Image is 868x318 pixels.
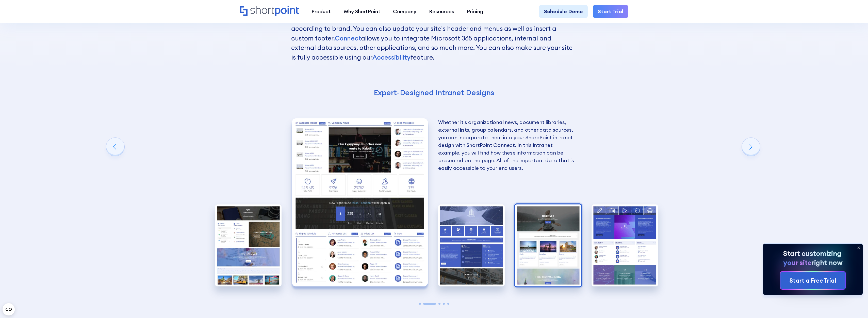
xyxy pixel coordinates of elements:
[419,303,421,305] span: Go to slide 1
[593,5,628,18] a: Start Trial
[461,5,490,18] a: Pricing
[742,138,760,156] div: Next slide
[215,204,282,286] div: 1 / 5
[3,303,15,315] button: Open CMP widget
[337,5,387,18] a: Why ShortPoint
[291,88,577,98] h4: Expert-Designed Intranet Designs
[240,6,299,17] a: Home
[393,8,416,15] div: Company
[429,8,454,15] div: Resources
[438,118,575,172] p: Whether it's organizational news, document libraries, external lists, group calendars, and other ...
[292,118,428,286] img: HR SharePoint site example for Homepage
[438,303,440,305] span: Go to slide 3
[215,204,282,286] img: Best SharePoint Intranet Site Designs
[592,204,658,286] img: HR SharePoint site example for documents
[343,8,380,15] div: Why ShortPoint
[467,8,483,15] div: Pricing
[515,204,581,286] img: SharePoint Communication site example for news
[515,204,581,286] div: 4 / 5
[780,272,845,289] a: Start a Free Trial
[423,5,461,18] a: Resources
[843,294,868,318] iframe: Chat Widget
[335,34,361,43] a: Connect
[292,118,428,286] div: 2 / 5
[790,276,836,285] div: Start a Free Trial
[305,5,337,18] a: Product
[372,53,411,62] a: Accessibility
[106,138,124,156] div: Previous slide
[438,204,505,286] img: Internal SharePoint site example for company policy
[539,5,588,18] a: Schedule Demo
[438,204,505,286] div: 3 / 5
[312,8,331,15] div: Product
[592,204,658,286] div: 5 / 5
[443,303,445,305] span: Go to slide 4
[447,303,449,305] span: Go to slide 5
[387,5,423,18] a: Company
[423,303,436,305] span: Go to slide 2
